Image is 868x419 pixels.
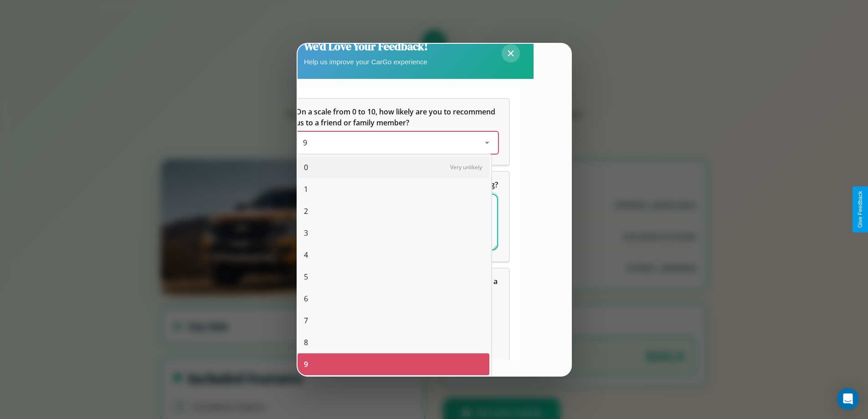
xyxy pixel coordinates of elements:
span: 6 [304,293,308,304]
div: 4 [298,244,489,266]
h5: On a scale from 0 to 10, how likely are you to recommend us to a friend or family member? [296,106,498,128]
span: 5 [304,271,308,282]
span: 7 [304,315,308,326]
div: 0 [298,156,489,178]
div: 5 [298,266,489,288]
div: On a scale from 0 to 10, how likely are you to recommend us to a friend or family member? [296,132,498,154]
span: Which of the following features do you value the most in a vehicle? [296,276,499,297]
div: 6 [298,288,489,310]
span: On a scale from 0 to 10, how likely are you to recommend us to a friend or family member? [296,107,497,128]
div: 2 [298,200,489,222]
div: 7 [298,310,489,331]
span: What can we do to make your experience more satisfying? [296,180,498,190]
div: 10 [298,375,489,397]
div: 8 [298,331,489,353]
span: 4 [304,249,308,260]
span: 8 [304,337,308,348]
span: 9 [304,359,308,370]
div: 1 [298,178,489,200]
h2: We'd Love Your Feedback! [304,39,428,54]
span: 0 [304,162,308,173]
span: Very unlikely [450,163,482,171]
p: Help us improve your CarGo experience [304,56,428,68]
div: Give Feedback [857,191,863,228]
div: 3 [298,222,489,244]
div: Open Intercom Messenger [837,388,859,410]
div: On a scale from 0 to 10, how likely are you to recommend us to a friend or family member? [285,99,509,165]
span: 9 [303,138,307,148]
span: 2 [304,206,308,217]
div: 9 [298,353,489,375]
span: 3 [304,228,308,238]
span: 1 [304,184,308,195]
